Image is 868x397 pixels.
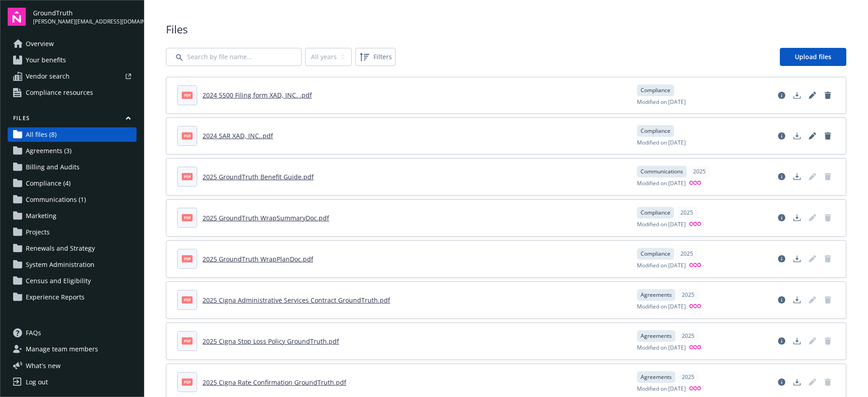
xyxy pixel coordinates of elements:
span: Edit document [805,334,820,348]
span: Modified on [DATE] [637,385,686,393]
span: Agreements [641,373,672,381]
a: Download document [790,169,804,184]
a: Edit document [805,252,820,266]
a: Delete document [821,210,835,225]
span: Compliance [641,250,670,258]
a: Delete document [821,88,835,103]
a: Vendor search [8,69,137,84]
span: Agreements [641,332,672,340]
span: Modified on [DATE] [637,344,686,352]
a: Experience Reports [8,290,137,304]
a: Renewals and Strategy [8,241,137,256]
a: All files (8) [8,127,137,142]
a: Agreements (3) [8,144,137,158]
span: Agreements [641,291,672,299]
span: pdf [182,214,193,221]
span: Manage team members [26,342,98,356]
span: pdf [182,296,193,303]
span: Experience Reports [26,290,85,304]
a: Edit document [805,88,820,103]
a: Compliance (4) [8,176,137,191]
span: Modified on [DATE] [637,179,686,188]
span: pdf [182,337,193,344]
span: GroundTruth [33,8,137,18]
div: 2025 [677,371,699,383]
span: Modified on [DATE] [637,139,686,147]
a: Edit document [805,293,820,307]
a: Upload files [780,48,846,66]
a: 2025 Cigna Administrative Services Contract GroundTruth.pdf [203,296,390,304]
span: Edit document [805,210,820,225]
a: Compliance resources [8,85,137,100]
a: 2024 SAR XAD, INC..pdf [203,131,273,140]
a: System Administration [8,257,137,272]
a: Download document [790,88,804,103]
span: Compliance [641,209,670,217]
a: Projects [8,225,137,239]
span: What ' s new [26,361,61,370]
span: Compliance resources [26,85,93,100]
span: Vendor search [26,69,70,84]
a: View file details [774,169,789,184]
img: navigator-logo.svg [8,8,26,26]
span: Edit document [805,375,820,389]
div: 2025 [677,289,699,301]
a: 2024 5500 Filing form XAD, INC. .pdf [203,91,312,99]
a: 2025 Cigna Rate Confirmation GroundTruth.pdf [203,378,346,387]
span: Modified on [DATE] [637,98,686,106]
a: Census and Eligibility [8,274,137,288]
span: Delete document [821,334,835,348]
a: 2025 GroundTruth WrapPlanDoc.pdf [203,255,313,263]
span: Upload files [795,52,831,61]
span: pdf [182,255,193,262]
a: FAQs [8,326,137,340]
span: Overview [26,37,54,51]
a: View file details [774,210,789,225]
span: Edit document [805,169,820,184]
a: View file details [774,88,789,103]
a: Billing and Audits [8,160,137,174]
a: View file details [774,334,789,348]
span: Modified on [DATE] [637,303,686,311]
span: Communications (1) [26,192,86,207]
button: What's new [8,361,75,370]
a: 2025 GroundTruth WrapSummaryDoc.pdf [203,214,329,222]
span: Census and Eligibility [26,274,91,288]
input: Search by file name... [166,48,302,66]
div: 2025 [676,248,698,260]
span: Delete document [821,375,835,389]
a: Delete document [821,169,835,184]
span: Files [166,22,846,37]
a: Delete document [821,129,835,143]
a: Download document [790,375,804,389]
span: Projects [26,225,50,239]
a: Your benefits [8,53,137,67]
a: Download document [790,210,804,225]
a: Download document [790,334,804,348]
a: Download document [790,252,804,266]
button: Files [8,114,137,126]
a: Delete document [821,293,835,307]
span: pdf [182,92,193,98]
span: Your benefits [26,53,66,67]
span: pdf [182,173,193,180]
a: Marketing [8,209,137,223]
span: [PERSON_NAME][EMAIL_ADDRESS][DOMAIN_NAME] [33,18,137,26]
span: Filters [357,50,394,64]
div: 2025 [689,166,710,177]
span: FAQs [26,326,41,340]
a: View file details [774,252,789,266]
a: Overview [8,37,137,51]
a: Delete document [821,252,835,266]
button: GroundTruth[PERSON_NAME][EMAIL_ADDRESS][DOMAIN_NAME] [33,8,137,26]
span: All files (8) [26,127,57,142]
span: Compliance [641,127,670,135]
a: Download document [790,129,804,143]
span: System Administration [26,257,94,272]
button: Filters [355,48,396,66]
a: View file details [774,375,789,389]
